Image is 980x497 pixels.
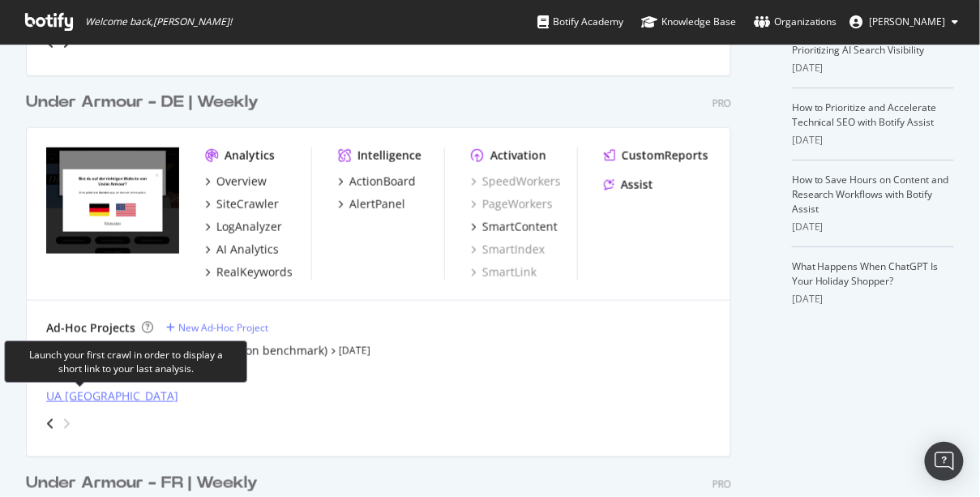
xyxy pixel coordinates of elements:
[537,14,623,30] div: Botify Academy
[471,242,545,258] a: SmartIndex
[46,388,178,405] a: UA [GEOGRAPHIC_DATA]
[18,348,233,375] div: Launch your first crawl in order to display a short link to your last analysis.
[205,219,282,235] a: LogAnalyzer
[792,101,937,129] a: How to Prioritize and Accelerate Technical SEO with Botify Assist
[216,174,267,190] div: Overview
[641,14,736,30] div: Knowledge Base
[26,472,258,495] div: Under Armour - FR | Weekly
[604,177,653,193] a: Assist
[40,411,61,437] div: angle-left
[471,196,553,212] a: PageWorkers
[349,174,416,190] div: ActionBoard
[205,174,267,190] a: Overview
[205,242,279,258] a: AI Analytics
[26,91,265,114] a: Under Armour - DE | Weekly
[754,14,837,30] div: Organizations
[604,148,708,164] a: CustomReports
[46,320,135,336] div: Ad-Hoc Projects
[621,177,653,193] div: Assist
[225,148,275,164] div: Analytics
[482,219,558,235] div: SmartContent
[205,264,293,281] a: RealKeywords
[792,173,949,216] a: How to Save Hours on Content and Research Workflows with Botify Assist
[713,96,731,110] div: Pro
[622,148,708,164] div: CustomReports
[205,196,279,212] a: SiteCrawler
[338,174,416,190] a: ActionBoard
[26,472,264,495] a: Under Armour - FR | Weekly
[471,174,561,190] a: SpeedWorkers
[216,242,279,258] div: AI Analytics
[490,148,546,164] div: Activation
[471,219,558,235] a: SmartContent
[870,15,946,28] span: Sandra Drevet
[61,416,72,432] div: angle-right
[339,344,370,358] a: [DATE]
[792,220,954,234] div: [DATE]
[216,196,279,212] div: SiteCrawler
[166,321,268,335] a: New Ad-Hoc Project
[26,91,259,114] div: Under Armour - DE | Weekly
[471,264,537,281] a: SmartLink
[349,196,405,212] div: AlertPanel
[792,292,954,306] div: [DATE]
[46,148,179,254] img: www.underarmour.de
[792,61,954,75] div: [DATE]
[85,15,232,28] span: Welcome back, [PERSON_NAME] !
[357,148,422,164] div: Intelligence
[792,259,939,288] a: What Happens When ChatGPT Is Your Holiday Shopper?
[713,478,731,491] div: Pro
[837,9,972,35] button: [PERSON_NAME]
[216,264,293,281] div: RealKeywords
[178,321,268,335] div: New Ad-Hoc Project
[925,442,964,481] div: Open Intercom Messenger
[338,196,405,212] a: AlertPanel
[792,133,954,148] div: [DATE]
[216,219,282,235] div: LogAnalyzer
